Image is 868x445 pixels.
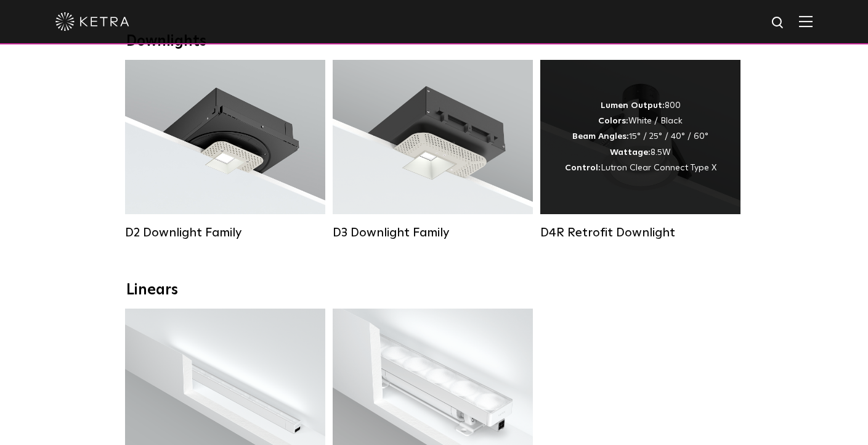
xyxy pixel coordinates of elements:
[333,225,533,240] div: D3 Downlight Family
[598,117,628,125] strong: Colors:
[565,164,601,172] strong: Control:
[126,281,742,299] div: Linears
[565,98,716,176] div: 800 White / Black 15° / 25° / 40° / 60° 8.5W
[601,101,665,110] strong: Lumen Output:
[771,15,786,31] img: search icon
[799,15,813,27] img: Hamburger%20Nav.svg
[610,148,651,157] strong: Wattage:
[125,225,325,240] div: D2 Downlight Family
[333,60,533,240] a: D3 Downlight Family Lumen Output:700 / 900 / 1100Colors:White / Black / Silver / Bronze / Paintab...
[55,12,129,31] img: ketra-logo-2019-white
[601,164,716,172] span: Lutron Clear Connect Type X
[572,132,629,141] strong: Beam Angles:
[540,60,740,240] a: D4R Retrofit Downlight Lumen Output:800Colors:White / BlackBeam Angles:15° / 25° / 40° / 60°Watta...
[540,225,740,240] div: D4R Retrofit Downlight
[125,60,325,240] a: D2 Downlight Family Lumen Output:1200Colors:White / Black / Gloss Black / Silver / Bronze / Silve...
